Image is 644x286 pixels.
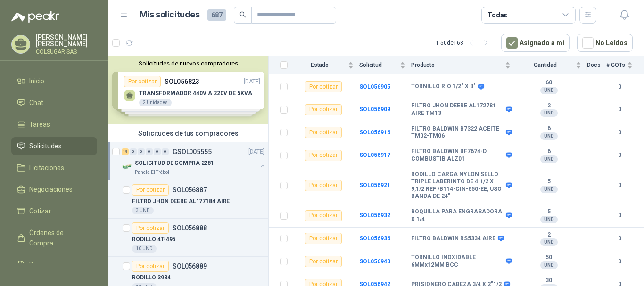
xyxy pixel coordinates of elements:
[436,35,494,50] div: 1 - 50 de 168
[540,109,558,117] div: UND
[122,146,266,176] a: 19 0 0 0 0 0 GSOL005555[DATE] Company LogoSOLICITUD DE COMPRA 2281Panela El Trébol
[516,79,581,87] b: 60
[130,148,137,155] div: 0
[577,34,633,52] button: No Leídos
[516,125,581,132] b: 6
[411,148,504,163] b: FILTRO BALDWIN BF7674-D COMBUSTIB ALZ01
[359,129,390,136] a: SOL056916
[516,231,581,239] b: 2
[305,210,342,221] div: Por cotizar
[516,56,587,74] th: Cantidad
[11,180,97,198] a: Negociaciones
[359,212,390,219] a: SOL056932
[108,219,268,257] a: Por cotizarSOL056888RODILLO 4T-49510 UND
[359,235,390,242] a: SOL056936
[29,76,44,86] span: Inicio
[138,148,145,155] div: 0
[606,257,633,266] b: 0
[36,49,97,55] p: COLSUGAR SAS
[132,184,169,196] div: Por cotizar
[516,102,581,110] b: 2
[359,152,390,158] a: SOL056917
[305,150,342,161] div: Por cotizar
[29,163,64,173] span: Licitaciones
[146,148,153,155] div: 0
[29,206,51,216] span: Cotizar
[11,72,97,90] a: Inicio
[11,11,59,23] img: Logo peakr
[135,169,169,176] p: Panela El Trébol
[540,216,558,223] div: UND
[411,125,504,140] b: FILTRO BALDWIN B7322 ACEITE TM02-TM06
[516,148,581,155] b: 6
[11,115,97,133] a: Tareas
[162,148,169,155] div: 0
[132,273,171,282] p: RODILLO 3984
[11,256,97,274] a: Remisiones
[359,62,398,68] span: Solicitud
[11,94,97,112] a: Chat
[606,211,633,220] b: 0
[411,171,504,200] b: RODILLO CARGA NYLON SELLO TRIPLE LABERINTO DE 4.1/2 X 9,1/2 REF /B114-CIN-650-EE, USO BANDA DE 24"
[516,208,581,216] b: 5
[29,260,64,270] span: Remisiones
[132,245,157,253] div: 10 UND
[173,148,212,155] p: GSOL005555
[207,9,226,21] span: 687
[540,155,558,163] div: UND
[606,105,633,114] b: 0
[29,184,73,195] span: Negociaciones
[516,277,581,285] b: 30
[606,151,633,160] b: 0
[540,87,558,94] div: UND
[293,56,359,74] th: Estado
[411,102,504,117] b: FILTRO JHON DEERE AL172781 AIRE TM13
[411,235,495,243] b: FILTRO BALDWIN RS5334 AIRE
[132,261,169,272] div: Por cotizar
[132,222,169,234] div: Por cotizar
[359,83,390,90] a: SOL056905
[359,56,411,74] th: Solicitud
[487,10,507,20] div: Todas
[112,60,264,67] button: Solicitudes de nuevos compradores
[239,11,246,18] span: search
[154,148,161,155] div: 0
[173,225,207,231] p: SOL056888
[140,8,200,22] h1: Mis solicitudes
[540,261,558,269] div: UND
[606,128,633,137] b: 0
[540,238,558,246] div: UND
[606,56,644,74] th: # COTs
[305,180,342,191] div: Por cotizar
[411,208,504,223] b: BOQUILLA PARA ENGRASADORA X 1/4
[305,81,342,92] div: Por cotizar
[173,187,207,193] p: SOL056887
[11,159,97,177] a: Licitaciones
[108,56,268,124] div: Solicitudes de nuevos compradoresPor cotizarSOL056823[DATE] TRANSFORMADOR 440V A 220V DE 5KVA2 Un...
[108,180,268,219] a: Por cotizarSOL056887FILTRO JHON DEERE AL177184 AIRE3 UND
[36,34,97,47] p: [PERSON_NAME] [PERSON_NAME]
[132,235,175,244] p: RODILLO 4T-495
[122,161,133,172] img: Company Logo
[501,34,570,52] button: Asignado a mi
[606,181,633,190] b: 0
[305,127,342,138] div: Por cotizar
[606,62,625,68] span: # COTs
[516,254,581,261] b: 50
[411,83,476,90] b: TORNILLO R.O 1/2" X 3"
[11,202,97,220] a: Cotizar
[359,258,390,265] a: SOL056940
[587,56,606,74] th: Docs
[173,263,207,270] p: SOL056889
[359,106,390,113] a: SOL056909
[606,234,633,243] b: 0
[305,256,342,267] div: Por cotizar
[606,82,633,91] b: 0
